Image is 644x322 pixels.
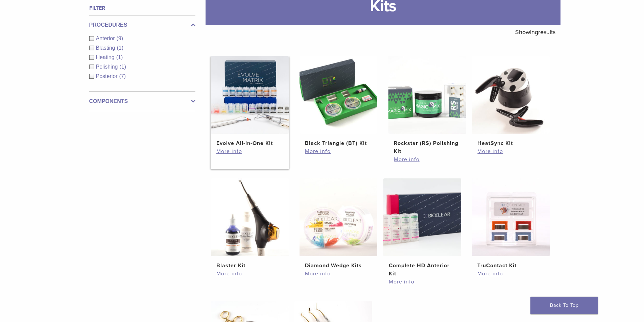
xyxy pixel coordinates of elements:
[305,139,372,147] h2: Black Triangle (BT) Kit
[394,155,461,164] a: More info
[116,54,123,60] span: (1)
[388,56,466,134] img: Rockstar (RS) Polishing Kit
[117,35,123,41] span: (9)
[305,270,372,278] a: More info
[216,270,283,278] a: More info
[383,178,461,256] img: Complete HD Anterior Kit
[119,73,126,79] span: (7)
[216,147,283,155] a: More info
[299,178,378,270] a: Diamond Wedge KitsDiamond Wedge Kits
[211,56,289,134] img: Evolve All-in-One Kit
[472,56,550,134] img: HeatSync Kit
[299,56,378,147] a: Black Triangle (BT) KitBlack Triangle (BT) Kit
[216,262,283,270] h2: Blaster Kit
[96,54,116,60] span: Heating
[89,97,195,105] label: Components
[211,178,289,256] img: Blaster Kit
[89,21,195,29] label: Procedures
[96,45,117,51] span: Blasting
[211,178,289,270] a: Blaster KitBlaster Kit
[530,297,598,314] a: Back To Top
[96,73,119,79] span: Posterior
[119,64,126,70] span: (1)
[388,56,467,155] a: Rockstar (RS) Polishing KitRockstar (RS) Polishing Kit
[96,64,120,70] span: Polishing
[305,262,372,270] h2: Diamond Wedge Kits
[477,139,544,147] h2: HeatSync Kit
[472,56,550,147] a: HeatSync KitHeatSync Kit
[472,178,550,256] img: TruContact Kit
[515,25,555,39] p: Showing results
[117,45,123,51] span: (1)
[383,178,462,278] a: Complete HD Anterior KitComplete HD Anterior Kit
[472,178,550,270] a: TruContact KitTruContact Kit
[211,56,289,147] a: Evolve All-in-One KitEvolve All-in-One Kit
[300,56,377,134] img: Black Triangle (BT) Kit
[305,147,372,155] a: More info
[477,262,544,270] h2: TruContact Kit
[477,270,544,278] a: More info
[216,139,283,147] h2: Evolve All-in-One Kit
[389,262,456,278] h2: Complete HD Anterior Kit
[96,35,117,41] span: Anterior
[89,4,195,12] h4: Filter
[300,178,377,256] img: Diamond Wedge Kits
[477,147,544,155] a: More info
[394,139,461,155] h2: Rockstar (RS) Polishing Kit
[389,278,456,286] a: More info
